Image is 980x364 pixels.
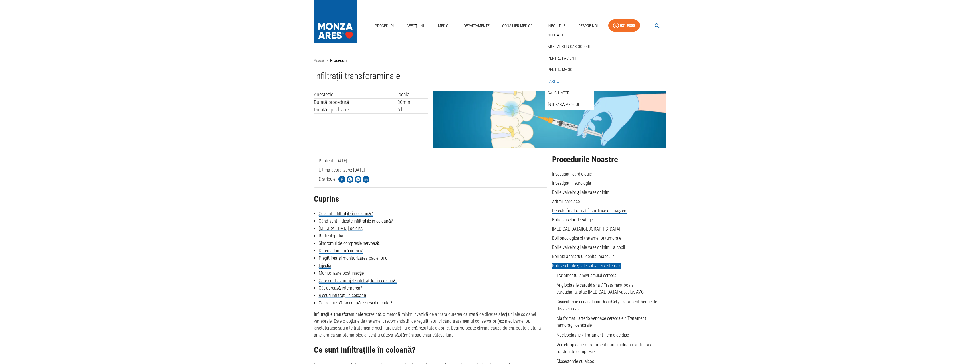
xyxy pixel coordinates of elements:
[319,158,347,186] span: Publicat: [DATE]
[314,91,398,98] td: Anestezie
[620,22,635,29] div: 031 9300
[314,194,547,204] h2: Cuprins
[557,316,646,328] a: Malformatii arterio-venoase cerebrale / Tratament hemoragii cerebrale
[319,285,362,291] a: Cât durează internarea?
[552,208,627,214] span: Defecte (malformații) cardiace din naștere
[330,57,347,64] p: Proceduri
[547,54,579,63] a: Pentru pacienți
[552,190,611,195] span: Bolile valvelor și ale vaselor inimii
[545,99,594,111] div: Întreabă medicul
[373,20,396,32] a: Proceduri
[347,176,353,183] img: Share on WhatsApp
[557,282,644,295] a: Angioplastie carotidiana / Tratament boala carotidiana, atac [MEDICAL_DATA] vascular, AVC
[547,42,593,51] a: Abrevieri in cardiologie
[552,226,620,232] span: [MEDICAL_DATA][GEOGRAPHIC_DATA]
[319,176,336,183] p: Distribuie:
[314,312,363,317] strong: Infiltrațiile transforaminale
[319,278,397,284] a: Care sunt avantajele infiltrațiilor în coloană?
[363,176,369,183] img: Share on LinkedIn
[545,20,568,32] a: Info Utile
[545,52,594,64] div: Pentru pacienți
[319,270,364,276] a: Monitorizare post injecție
[557,299,657,311] a: Discectomie cervicala cu DiscoGel / Tratament hernie de disc cervicala
[435,20,453,32] a: Medici
[557,273,617,278] a: Tratamentul anevrismului cerebral
[314,98,398,106] td: Durată procedură
[500,20,537,32] a: Consilier Medical
[319,167,365,196] span: Ultima actualizare: [DATE]
[327,57,328,64] li: ›
[404,20,427,32] a: Afecțiuni
[552,245,625,250] span: Bolile valvelor și ale vaselor inimii la copii
[576,20,600,32] a: Despre Noi
[314,71,666,84] h1: Infiltrații transforaminale
[397,91,428,98] td: locală
[545,41,594,52] div: Abrevieri in cardiologie
[545,29,594,41] div: Noutăți
[547,88,571,98] a: Calculator
[557,359,595,364] a: Discectomie cu alcool
[319,293,366,298] a: Riscuri infiltrații în coloană
[545,64,594,76] div: Pentru medici
[338,176,345,183] img: Share on Facebook
[557,342,652,354] a: Vertebroplastie / Tratament dureri coloana vertebrala fracturi de compresie
[397,98,428,106] td: 30min
[545,87,594,99] div: Calculator
[319,255,389,261] a: Pregătirea și monitorizarea pacientului
[314,58,324,63] a: Acasă
[545,76,594,87] div: Tarife
[319,248,364,254] a: Durerea lombară cronică
[433,91,666,148] img: Infiltrații transforaminale | Infiltratii coloana | MONZA ARES
[552,254,615,259] span: Boli ale aparatului genital masculin
[319,211,373,217] a: Ce sunt infiltrațiile în coloană?
[552,171,592,177] span: Investigații cardiologie
[552,263,621,269] span: Boli cerebrale și ale coloanei vertebrale
[314,57,666,64] nav: breadcrumb
[547,100,581,109] a: Întreabă medicul
[319,218,393,224] a: Când sunt indicate infiltrațiile în coloană?
[314,106,398,114] td: Durată spitalizare
[397,106,428,114] td: 6 h
[547,65,574,74] a: Pentru medici
[319,300,392,306] a: Ce trebuie să faci după ce ieși din spital?
[552,180,591,186] span: Investigații neurologie
[319,226,363,231] a: [MEDICAL_DATA] de disc
[557,332,629,338] a: Nucleoplastie / Tratament hernie de disc
[319,263,331,269] a: Injecția
[547,77,560,86] a: Tarife
[461,20,492,32] a: Departamente
[552,217,593,223] span: Bolile vaselor de sânge
[552,199,580,204] span: Aritmii cardiace
[319,233,343,239] a: Radiculopatia
[314,345,547,355] h2: Ce sunt infiltrațiile în coloană?
[545,29,594,111] nav: secondary mailbox folders
[319,241,380,246] a: Sindromul de compresie nervoasă
[314,311,547,339] p: reprezintă o metodă minim invazivă de a trata durerea cauzată de diverse afecțiuni ale coloanei v...
[355,176,361,183] img: Share on Facebook Messenger
[552,235,621,241] span: Boli oncologice si tratamente tumorale
[552,155,666,164] h2: Procedurile Noastre
[547,30,564,40] a: Noutăți
[608,19,640,32] a: 031 9300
